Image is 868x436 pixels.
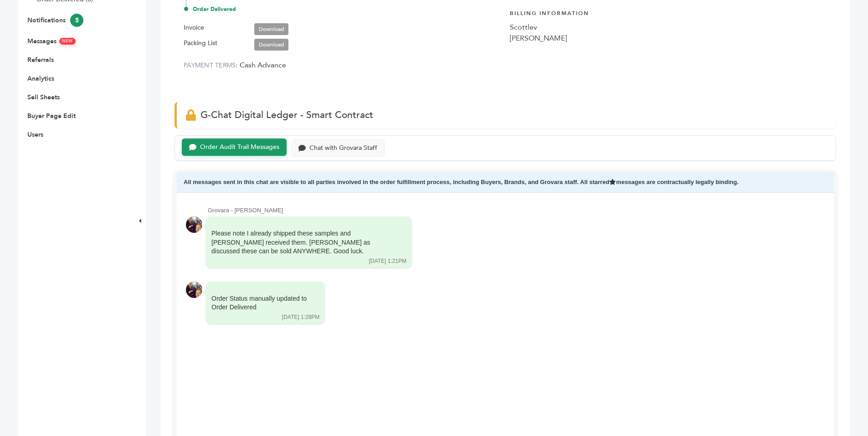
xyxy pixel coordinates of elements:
[254,23,288,35] a: Download
[369,257,406,265] div: [DATE] 1:21PM
[186,5,501,13] div: Order Delivered
[510,33,827,44] div: [PERSON_NAME]
[510,3,827,22] h4: Billing Information
[27,74,54,83] a: Analytics
[27,130,43,139] a: Users
[211,229,394,256] div: Please note I already shipped these samples and [PERSON_NAME] received them. [PERSON_NAME] as dis...
[59,38,76,45] span: NEW
[184,38,217,49] label: Packing List
[200,108,373,122] span: G-Chat Digital Ledger - Smart Contract
[254,39,288,51] a: Download
[211,294,307,312] div: Order Status manually updated to Order Delivered
[510,22,827,33] div: Scottlev
[27,56,54,64] a: Referrals
[70,14,83,27] span: 5
[282,313,319,321] div: [DATE] 1:28PM
[240,60,286,70] span: Cash Advance
[27,93,60,102] a: Sell Sheets
[200,144,279,151] div: Order Audit Trail Messages
[184,61,238,70] label: PAYMENT TERMS:
[177,172,834,193] div: All messages sent in this chat are visible to all parties involved in the order fulfillment proce...
[27,16,83,25] a: Notifications5
[184,22,204,33] label: Invoice
[27,37,76,46] a: MessagesNEW
[208,206,825,215] div: Grovara - [PERSON_NAME]
[27,112,76,120] a: Buyer Page Edit
[309,144,377,152] div: Chat with Grovara Staff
